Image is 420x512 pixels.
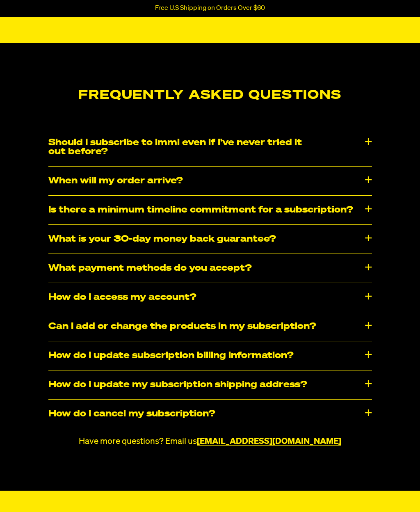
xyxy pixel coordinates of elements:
h2: Frequently Asked Questions [20,89,400,103]
div: Can I add or change the products in my subscription? [48,313,372,341]
div: Is there a minimum timeline commitment for a subscription? [48,196,372,225]
div: How do I update my subscription shipping address? [48,371,372,400]
div: How do I cancel my subscription? [48,400,372,429]
div: How do I access my account? [48,283,372,312]
div: How do I update subscription billing information? [48,342,372,370]
div: When will my order arrive? [48,167,372,196]
div: What payment methods do you accept? [48,254,372,283]
a: [EMAIL_ADDRESS][DOMAIN_NAME] [197,438,341,446]
p: Have more questions? Email us [20,437,400,448]
div: Should I subscribe to immi even if I've never tried it out before? [48,129,372,167]
div: What is your 30-day money back guarantee? [48,225,372,254]
p: Free U.S Shipping on Orders Over $60 [155,5,265,12]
